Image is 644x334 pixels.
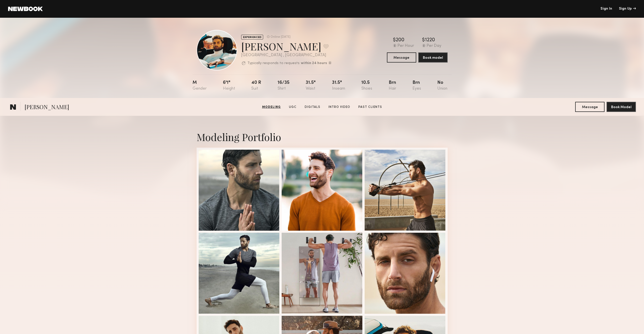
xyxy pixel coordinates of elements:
[607,102,636,112] button: Book Model
[25,103,69,112] span: [PERSON_NAME]
[287,105,299,109] a: UGC
[387,52,416,63] button: Message
[393,38,396,43] div: $
[303,105,322,109] a: Digitals
[425,38,435,43] div: 1220
[575,102,605,112] button: Message
[241,40,332,53] div: [PERSON_NAME]
[326,105,352,109] a: Intro Video
[389,81,396,91] div: Brn
[396,38,404,43] div: 200
[223,81,235,91] div: 6'1"
[356,105,384,109] a: Past Clients
[418,52,448,63] button: Book model
[251,81,261,91] div: 40 r
[607,105,636,109] a: Book Model
[193,81,207,91] div: M
[619,7,636,11] div: Sign Up
[278,81,289,91] div: 16/35
[197,130,448,144] div: Modeling Portfolio
[247,62,300,65] p: Typically responds to requests
[427,44,441,48] div: Per Day
[437,81,447,91] div: No
[260,105,283,109] a: Modeling
[422,38,425,43] div: $
[271,35,290,39] div: Online [DATE]
[241,53,332,57] div: [GEOGRAPHIC_DATA] , [GEOGRAPHIC_DATA]
[600,7,612,11] a: Sign In
[241,35,263,40] div: EXPERIENCED
[306,81,316,91] div: 31.5"
[361,81,372,91] div: 10.5
[412,81,421,91] div: Brn
[398,44,414,48] div: Per Hour
[332,81,345,91] div: 31.5"
[301,62,327,65] b: within 24 hours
